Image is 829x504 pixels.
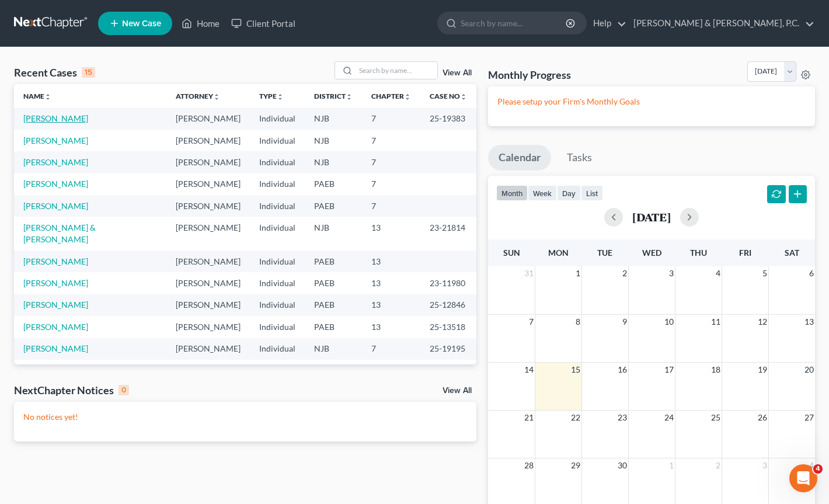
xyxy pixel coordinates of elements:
[250,151,305,173] td: Individual
[587,13,626,34] a: Help
[23,223,96,244] a: [PERSON_NAME] & [PERSON_NAME]
[443,69,472,77] a: View All
[813,464,823,474] span: 4
[14,65,95,79] div: Recent Cases
[166,316,250,338] td: [PERSON_NAME]
[616,363,628,377] span: 16
[82,67,95,78] div: 15
[523,266,535,280] span: 31
[14,383,129,397] div: NextChapter Notices
[420,338,476,360] td: 25-19195
[404,93,411,100] i: unfold_more
[305,173,362,195] td: PAEB
[523,411,535,425] span: 21
[761,458,768,472] span: 3
[597,248,612,258] span: Tue
[757,363,768,377] span: 19
[225,13,301,34] a: Client Portal
[166,294,250,316] td: [PERSON_NAME]
[668,458,675,472] span: 1
[305,316,362,338] td: PAEB
[420,316,476,338] td: 25-13518
[757,315,768,329] span: 12
[556,145,602,171] a: Tasks
[739,248,751,258] span: Fri
[305,360,362,381] td: PAEB
[166,272,250,294] td: [PERSON_NAME]
[570,363,581,377] span: 15
[616,458,628,472] span: 30
[250,251,305,272] td: Individual
[122,19,161,28] span: New Case
[663,411,675,425] span: 24
[523,363,535,377] span: 14
[362,316,420,338] td: 13
[305,272,362,294] td: PAEB
[23,92,51,100] a: Nameunfold_more
[803,363,815,377] span: 20
[570,411,581,425] span: 22
[23,343,88,353] a: [PERSON_NAME]
[166,130,250,151] td: [PERSON_NAME]
[23,256,88,266] a: [PERSON_NAME]
[23,201,88,211] a: [PERSON_NAME]
[642,248,661,258] span: Wed
[430,92,467,100] a: Case Nounfold_more
[23,322,88,332] a: [PERSON_NAME]
[166,360,250,381] td: [PERSON_NAME]
[250,294,305,316] td: Individual
[668,266,675,280] span: 3
[548,248,569,258] span: Mon
[305,130,362,151] td: NJB
[305,217,362,250] td: NJB
[581,185,603,201] button: list
[362,338,420,360] td: 7
[761,266,768,280] span: 5
[176,13,225,34] a: Home
[23,179,88,189] a: [PERSON_NAME]
[710,315,722,329] span: 11
[663,363,675,377] span: 17
[213,93,220,100] i: unfold_more
[305,107,362,129] td: NJB
[710,411,722,425] span: 25
[663,315,675,329] span: 10
[23,300,88,310] a: [PERSON_NAME]
[250,173,305,195] td: Individual
[362,294,420,316] td: 13
[616,411,628,425] span: 23
[621,315,628,329] span: 9
[574,266,581,280] span: 1
[808,266,815,280] span: 6
[23,411,467,423] p: No notices yet!
[528,185,557,201] button: week
[250,360,305,381] td: Individual
[362,272,420,294] td: 13
[305,195,362,217] td: PAEB
[166,173,250,195] td: [PERSON_NAME]
[488,145,551,171] a: Calendar
[371,92,411,100] a: Chapterunfold_more
[420,272,476,294] td: 23-11980
[250,130,305,151] td: Individual
[715,266,722,280] span: 4
[362,360,420,381] td: 7
[789,464,817,492] iframe: Intercom live chat
[496,185,528,201] button: month
[488,68,571,82] h3: Monthly Progress
[176,92,220,100] a: Attorneyunfold_more
[570,458,581,472] span: 29
[362,151,420,173] td: 7
[628,13,814,34] a: [PERSON_NAME] & [PERSON_NAME], P.C.
[710,363,722,377] span: 18
[808,458,815,472] span: 4
[356,62,437,79] input: Search by name...
[259,92,284,100] a: Typeunfold_more
[621,266,628,280] span: 2
[362,107,420,129] td: 7
[757,411,768,425] span: 26
[803,411,815,425] span: 27
[346,93,353,100] i: unfold_more
[690,248,707,258] span: Thu
[443,387,472,395] a: View All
